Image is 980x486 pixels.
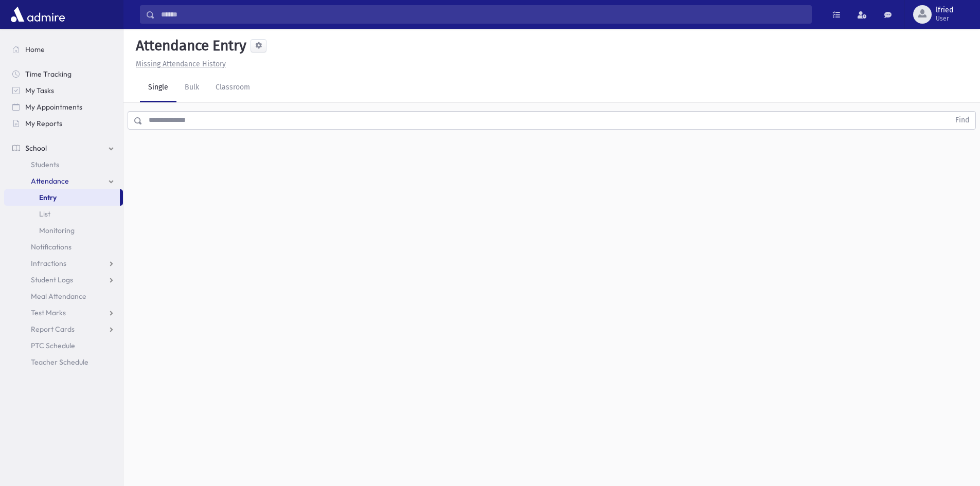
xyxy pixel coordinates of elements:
a: My Appointments [4,99,123,115]
span: Teacher Schedule [31,357,88,367]
a: Monitoring [4,222,123,239]
a: Classroom [207,74,258,102]
span: Students [31,160,59,169]
a: Report Cards [4,321,123,337]
span: List [39,209,50,219]
span: Test Marks [31,308,66,317]
span: My Appointments [25,102,82,112]
span: lfried [936,6,953,14]
span: My Reports [25,119,62,128]
a: List [4,206,123,222]
a: My Reports [4,115,123,132]
a: Missing Attendance History [132,60,226,68]
a: My Tasks [4,82,123,99]
a: Entry [4,189,120,206]
span: Entry [39,193,57,202]
span: Monitoring [39,226,75,235]
a: Infractions [4,255,123,272]
a: Meal Attendance [4,288,123,304]
a: Notifications [4,239,123,255]
span: Time Tracking [25,69,72,79]
a: Students [4,156,123,173]
span: Student Logs [31,275,73,284]
button: Find [949,112,975,129]
a: Single [140,74,176,102]
span: Meal Attendance [31,292,86,301]
span: School [25,143,47,153]
img: AdmirePro [8,4,67,25]
a: Time Tracking [4,66,123,82]
a: Test Marks [4,304,123,321]
u: Missing Attendance History [136,60,226,68]
h5: Attendance Entry [132,37,246,55]
span: Report Cards [31,325,75,334]
a: Student Logs [4,272,123,288]
a: PTC Schedule [4,337,123,354]
span: Infractions [31,259,66,268]
a: Attendance [4,173,123,189]
span: My Tasks [25,86,54,95]
a: Teacher Schedule [4,354,123,370]
span: Notifications [31,242,72,251]
a: School [4,140,123,156]
input: Search [155,5,811,24]
a: Bulk [176,74,207,102]
span: PTC Schedule [31,341,75,350]
span: User [936,14,953,23]
span: Attendance [31,176,69,186]
a: Home [4,41,123,58]
span: Home [25,45,45,54]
